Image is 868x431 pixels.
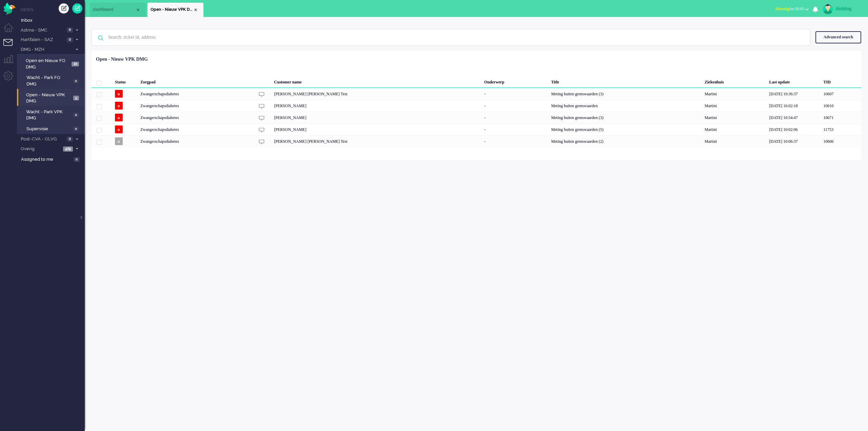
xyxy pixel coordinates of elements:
[26,75,71,87] span: Wacht - Park FO DMG
[115,125,123,133] span: o
[92,29,110,47] img: ic-search-icon.svg
[92,88,861,100] div: 10607
[20,46,72,53] span: DMG - MZH
[59,3,69,14] div: Create ticket
[20,74,84,87] a: Wacht - Park FO DMG 0
[26,58,70,70] span: Open en Nieuw FO DMG
[92,123,861,135] div: 11753
[821,123,861,135] div: 11753
[93,7,135,13] span: dashboard
[20,91,84,104] a: Open - Nieuw VPK DMG 5
[20,108,84,121] a: Wacht - Park VPK DMG 0
[259,115,264,121] img: ic_chat_grey.svg
[549,123,702,135] div: Meting buiten grenswaarden (5)
[272,135,482,147] div: [PERSON_NAME] [PERSON_NAME] Test
[26,92,72,104] span: Open - Nieuw VPK DMG
[702,100,767,112] div: Martini
[702,123,767,135] div: Martini
[259,103,264,109] img: ic_chat_grey.svg
[21,17,85,24] span: Inbox
[147,3,203,17] li: View
[73,113,79,118] span: 0
[135,7,141,13] div: Close tab
[115,137,123,145] span: o
[72,62,79,67] span: 33
[3,39,19,54] li: Tickets menu
[92,112,861,123] div: 10671
[74,157,80,162] span: 0
[73,126,79,132] span: 0
[67,137,73,142] span: 0
[821,100,861,112] div: 10610
[767,74,821,88] div: Last update
[193,7,198,13] div: Close tab
[549,112,702,123] div: Meting buiten grenswaarden (3)
[20,155,85,163] a: Assigned to me 0
[115,114,123,121] span: o
[73,79,79,84] span: 0
[26,109,71,121] span: Wacht - Park VPK DMG
[821,135,861,147] div: 10606
[821,88,861,100] div: 10607
[549,88,702,100] div: Meting buiten grenswaarden (3)
[90,3,146,17] li: Dashboard
[67,27,73,33] span: 0
[115,102,123,110] span: o
[259,127,264,133] img: ic_chat_grey.svg
[259,92,264,97] img: ic_chat_grey.svg
[482,74,549,88] div: Onderwerp
[138,100,255,112] div: Zwangerschapsdiabetes
[103,29,801,45] input: Search: ticket id, address
[482,88,549,100] div: -
[20,146,61,152] span: Overig
[21,156,72,163] span: Assigned to me
[775,6,804,11] span: for 00:05
[702,112,767,123] div: Martini
[482,123,549,135] div: -
[549,100,702,112] div: Meting buiten grenswaarden
[549,135,702,147] div: Meting buiten grenswaarden (2)
[767,135,821,147] div: [DATE] 10:06:37
[96,56,148,63] div: Open - Nieuw VPK DMG
[482,100,549,112] div: -
[20,16,85,24] a: Inbox
[151,7,193,13] span: Open - Nieuw VPK DMG
[767,100,821,112] div: [DATE] 16:02:18
[3,4,15,9] a: Omnidesk
[259,139,264,145] img: ic_chat_grey.svg
[771,2,813,17] li: Afwezigfor 00:05
[771,4,813,14] button: Afwezigfor 00:05
[20,125,84,132] a: Supervisie 0
[20,7,85,13] li: Views
[823,4,833,14] img: avatar
[3,3,15,15] img: flow_omnibird.svg
[272,74,482,88] div: Customer name
[702,74,767,88] div: Ziekenhuis
[482,135,549,147] div: -
[138,88,255,100] div: Zwangerschapsdiabetes
[775,6,789,11] span: Afwezig
[821,112,861,123] div: 10671
[113,74,138,88] div: Status
[272,112,482,123] div: [PERSON_NAME]
[767,88,821,100] div: [DATE] 10:36:37
[822,4,861,14] a: jhidding
[3,23,19,38] li: Dashboard menu
[92,100,861,112] div: 10610
[63,146,73,152] span: 429
[549,74,702,88] div: Title
[20,57,84,70] a: Open en Nieuw FO DMG 33
[138,135,255,147] div: Zwangerschapsdiabetes
[767,112,821,123] div: [DATE] 10:54:47
[20,27,65,34] span: Astma - SMC
[67,37,73,42] span: 0
[73,96,79,101] span: 5
[138,112,255,123] div: Zwangerschapsdiabetes
[20,136,65,142] span: Post-CVA - OLVG
[272,123,482,135] div: [PERSON_NAME]
[3,71,19,86] li: Admin menu
[272,88,482,100] div: [PERSON_NAME] [PERSON_NAME] Test
[138,74,255,88] div: Zorgpad
[767,123,821,135] div: [DATE] 10:02:06
[482,112,549,123] div: -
